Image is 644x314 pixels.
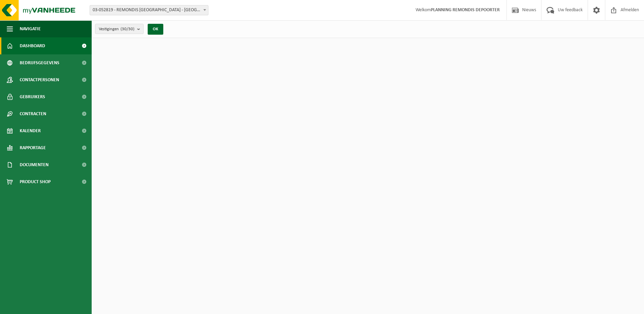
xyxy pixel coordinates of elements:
[90,5,208,15] span: 03-052819 - REMONDIS WEST-VLAANDEREN - OOSTENDE
[121,27,134,31] count: (30/30)
[20,71,59,88] span: Contactpersonen
[20,139,46,156] span: Rapportage
[20,54,59,71] span: Bedrijfsgegevens
[90,5,208,15] span: 03-052819 - REMONDIS WEST-VLAANDEREN - OOSTENDE
[148,24,163,35] button: OK
[431,7,500,13] strong: PLANNING REMONDIS DEPOORTER
[95,24,144,34] button: Vestigingen(30/30)
[20,156,49,173] span: Documenten
[20,122,41,139] span: Kalender
[20,173,51,190] span: Product Shop
[20,37,45,54] span: Dashboard
[20,20,41,37] span: Navigatie
[20,88,45,105] span: Gebruikers
[99,24,134,34] span: Vestigingen
[20,105,46,122] span: Contracten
